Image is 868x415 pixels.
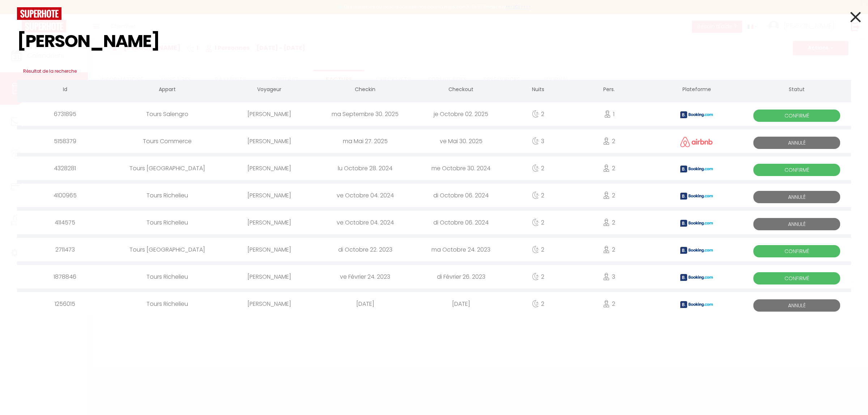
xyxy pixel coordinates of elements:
[221,157,317,180] div: [PERSON_NAME]
[113,129,221,153] div: Tours Commerce
[317,184,413,207] div: ve Octobre 04. 2024
[113,238,221,261] div: Tours [GEOGRAPHIC_DATA]
[680,166,713,172] img: booking2.png
[413,184,509,207] div: di Octobre 06. 2024
[753,164,840,176] span: Confirmé
[413,129,509,153] div: ve Mai 30. 2025
[753,272,840,284] span: Confirmé
[680,137,713,147] img: airbnb2.png
[413,102,509,126] div: je Octobre 02. 2025
[317,238,413,261] div: di Octobre 22. 2023
[509,292,567,316] div: 2
[743,80,851,100] th: Statut
[567,238,651,261] div: 2
[567,80,651,100] th: Pers.
[17,265,113,288] div: 1878846
[113,157,221,180] div: Tours [GEOGRAPHIC_DATA]
[221,184,317,207] div: [PERSON_NAME]
[413,211,509,234] div: di Octobre 06. 2024
[413,80,509,100] th: Checkout
[221,80,317,100] th: Voyageur
[680,220,713,227] img: booking2.png
[17,238,113,261] div: 2711473
[221,265,317,288] div: [PERSON_NAME]
[113,265,221,288] div: Tours Richelieu
[413,265,509,288] div: di Février 26. 2023
[17,157,113,180] div: 4328281
[509,157,567,180] div: 2
[317,211,413,234] div: ve Octobre 04. 2024
[17,102,113,126] div: 6731895
[753,137,840,149] span: Annulé
[317,129,413,153] div: ma Mai 27. 2025
[17,292,113,316] div: 1256015
[509,211,567,234] div: 2
[753,110,840,122] span: Confirmé
[317,80,413,100] th: Checkin
[680,274,713,281] img: booking2.png
[113,184,221,207] div: Tours Richelieu
[509,184,567,207] div: 2
[680,111,713,118] img: booking2.png
[317,292,413,316] div: [DATE]
[17,20,851,63] input: Tapez pour rechercher...
[680,247,713,254] img: booking2.png
[17,7,61,20] img: logo
[567,102,651,126] div: 1
[753,299,840,312] span: Annulé
[509,80,567,100] th: Nuits
[17,80,113,100] th: Id
[651,80,743,100] th: Plateforme
[509,102,567,126] div: 2
[17,211,113,234] div: 4114575
[317,102,413,126] div: ma Septembre 30. 2025
[221,238,317,261] div: [PERSON_NAME]
[753,218,840,230] span: Annulé
[680,301,713,308] img: booking2.png
[221,102,317,126] div: [PERSON_NAME]
[413,157,509,180] div: me Octobre 30. 2024
[221,292,317,316] div: [PERSON_NAME]
[317,157,413,180] div: lu Octobre 28. 2024
[567,265,651,288] div: 3
[509,129,567,153] div: 3
[113,292,221,316] div: Tours Richelieu
[17,184,113,207] div: 4100965
[221,129,317,153] div: [PERSON_NAME]
[567,184,651,207] div: 2
[113,102,221,126] div: Tours Salengro
[413,292,509,316] div: [DATE]
[317,265,413,288] div: ve Février 24. 2023
[17,129,113,153] div: 5158379
[567,292,651,316] div: 2
[509,238,567,261] div: 2
[509,265,567,288] div: 2
[567,211,651,234] div: 2
[567,129,651,153] div: 2
[113,211,221,234] div: Tours Richelieu
[17,63,851,80] h3: Résultat de la recherche
[753,191,840,203] span: Annulé
[413,238,509,261] div: ma Octobre 24. 2023
[567,157,651,180] div: 2
[221,211,317,234] div: [PERSON_NAME]
[680,193,713,200] img: booking2.png
[753,245,840,257] span: Confirmé
[113,80,221,100] th: Appart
